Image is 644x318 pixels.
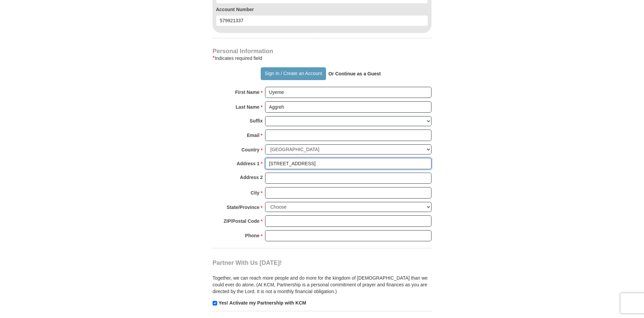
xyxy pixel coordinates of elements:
div: Indicates required field [213,54,431,62]
strong: ZIP/Postal Code [224,216,260,226]
strong: Country [241,145,260,154]
button: Sign In / Create an Account [261,67,326,80]
p: Together, we can reach more people and do more for the kingdom of [DEMOGRAPHIC_DATA] than we coul... [213,275,431,295]
span: Partner With Us [DATE]! [213,259,282,266]
strong: State/Province [227,203,259,212]
strong: Address 1 [237,159,260,168]
strong: Suffix [250,116,263,126]
strong: Yes! Activate my Partnership with KCM [219,300,306,306]
strong: Last Name [236,102,260,112]
strong: First Name [235,87,259,97]
strong: Or Continue as a Guest [328,71,381,76]
strong: Address 2 [240,173,263,182]
strong: City [251,188,259,198]
strong: Email [247,131,259,140]
label: Account Number [216,6,428,13]
strong: Phone [245,231,260,240]
h4: Personal Information [213,48,431,54]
